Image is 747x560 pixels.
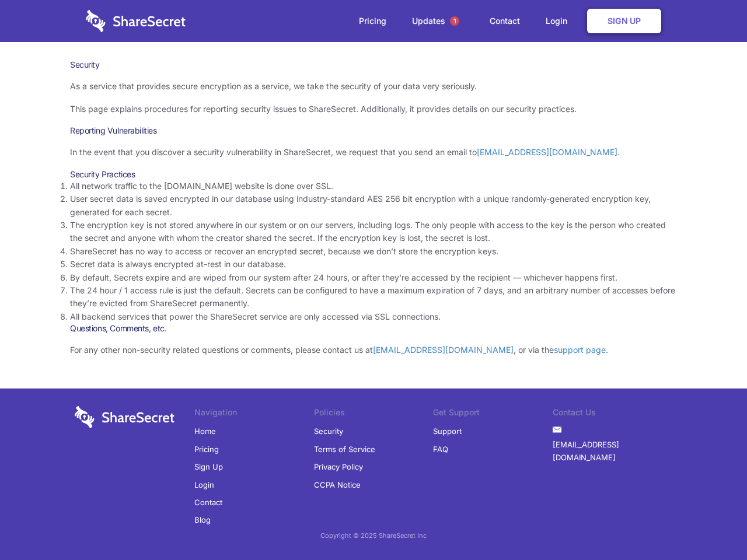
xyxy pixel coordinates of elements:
[314,422,343,440] a: Security
[450,16,459,26] span: 1
[347,3,398,39] a: Pricing
[314,476,361,494] a: CCPA Notice
[373,345,514,355] a: [EMAIL_ADDRESS][DOMAIN_NAME]
[194,494,222,511] a: Contact
[70,169,677,180] h3: Security Practices
[70,103,677,116] p: This page explains procedures for reporting security issues to ShareSecret. Additionally, it prov...
[553,406,672,422] li: Contact Us
[553,436,672,467] a: [EMAIL_ADDRESS][DOMAIN_NAME]
[70,80,677,93] p: As a service that provides secure encryption as a service, we take the security of your data very...
[194,406,314,422] li: Navigation
[70,258,677,271] li: Secret data is always encrypted at-rest in our database.
[70,344,677,356] p: For any other non-security related questions or comments, please contact us at , or via the .
[70,180,677,192] li: All network traffic to the [DOMAIN_NAME] website is done over SSL.
[554,345,606,355] a: support page
[70,219,677,245] li: The encryption key is not stored anywhere in our system or on our servers, including logs. The on...
[70,125,677,136] h3: Reporting Vulnerabilities
[70,284,677,310] li: The 24 hour / 1 access rule is just the default. Secrets can be configured to have a maximum expi...
[70,323,677,334] h3: Questions, Comments, etc.
[194,511,211,528] a: Blog
[477,147,617,157] a: [EMAIL_ADDRESS][DOMAIN_NAME]
[433,440,448,458] a: FAQ
[86,10,186,32] img: logo-wordmark-white-trans-d4663122ce5f474addd5e946df7df03e33cb6a1c49d2221995e7729f52c070b2.svg
[70,310,677,323] li: All backend services that power the ShareSecret service are only accessed via SSL connections.
[314,458,363,475] a: Privacy Policy
[70,245,677,258] li: ShareSecret has no way to access or recover an encrypted secret, because we don’t store the encry...
[587,9,661,33] a: Sign Up
[194,422,216,440] a: Home
[194,458,223,475] a: Sign Up
[70,146,677,159] p: In the event that you discover a security vulnerability in ShareSecret, we request that you send ...
[75,406,174,428] img: logo-wordmark-white-trans-d4663122ce5f474addd5e946df7df03e33cb6a1c49d2221995e7729f52c070b2.svg
[70,192,677,219] li: User secret data is saved encrypted in our database using industry-standard AES 256 bit encryptio...
[433,406,553,422] li: Get Support
[433,422,462,440] a: Support
[314,406,434,422] li: Policies
[194,476,214,494] a: Login
[314,440,375,458] a: Terms of Service
[70,60,677,70] h1: Security
[70,271,677,284] li: By default, Secrets expire and are wiped from our system after 24 hours, or after they’re accesse...
[478,3,532,39] a: Contact
[534,3,585,39] a: Login
[194,440,219,458] a: Pricing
